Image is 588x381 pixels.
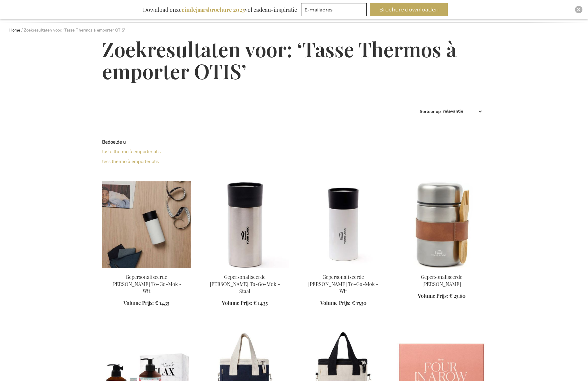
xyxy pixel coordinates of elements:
img: Personalised Miles Food Thermos [397,181,486,268]
a: Gepersonaliseerde [PERSON_NAME] To-Go-Mok - Staal [210,274,280,294]
img: Gepersonaliseerde Otis Thermo To-Go-Mok - Wit [102,181,191,268]
div: Close [575,6,582,13]
span: € 25,60 [449,292,465,299]
span: € 14,35 [253,300,268,306]
a: tess thermo à emporter otis [102,158,159,165]
span: Volume Prijs: [418,292,448,299]
div: Download onze vol cadeau-inspiratie [140,3,300,16]
a: Home [9,28,20,33]
button: Brochure downloaden [370,3,448,16]
a: Personalised Miles Food Thermos [397,266,486,271]
a: Personalised Otis Thermo To-Go-Mug [299,266,387,271]
span: Zoekresultaten voor: ‘Tasse Thermos à emporter OTIS’ [102,36,456,84]
a: Volume Prijs: € 25,60 [418,292,465,300]
a: taste thermo à emporter otis [102,149,161,155]
strong: Zoekresultaten voor: ‘Tasse Thermos à emporter OTIS’ [24,28,125,33]
a: Gepersonaliseerde [PERSON_NAME] To-Go-Mok - Wit [308,274,378,294]
label: Sorteer op [420,108,441,114]
a: Volume Prijs: € 17,50 [320,300,366,307]
span: € 17,50 [352,300,366,306]
a: Gepersonaliseerde [PERSON_NAME] [421,274,462,287]
img: Close [577,8,581,11]
img: Personalised Otis Thermo To-Go-Mug [299,181,387,268]
span: Volume Prijs: [320,300,351,306]
input: E-mailadres [301,3,367,16]
span: Volume Prijs: [222,300,252,306]
a: Personalised Otis Thermo To-Go-Mug - Steel [201,266,289,271]
b: eindejaarsbrochure 2025 [182,6,245,13]
a: Volume Prijs: € 14,35 [222,300,268,307]
form: marketing offers and promotions [301,3,369,18]
img: Personalised Otis Thermo To-Go-Mug - Steel [201,181,289,268]
dt: Bedoelde u [102,139,198,145]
